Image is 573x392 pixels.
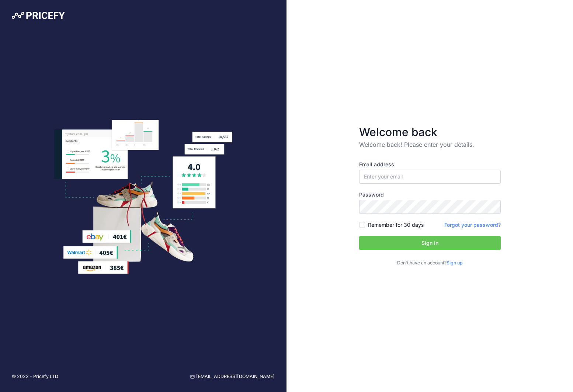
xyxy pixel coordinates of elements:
[359,161,501,168] label: Email address
[359,125,501,139] h3: Welcome back
[190,373,275,380] a: [EMAIL_ADDRESS][DOMAIN_NAME]
[359,236,501,250] button: Sign in
[447,260,463,266] a: Sign up
[368,221,424,229] label: Remember for 30 days
[359,191,501,198] label: Password
[359,140,501,149] p: Welcome back! Please enter your details.
[12,12,65,19] img: Pricefy
[444,222,501,228] a: Forgot your password?
[12,373,58,380] p: © 2022 - Pricefy LTD
[359,260,501,267] p: Don't have an account?
[359,170,501,184] input: Enter your email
